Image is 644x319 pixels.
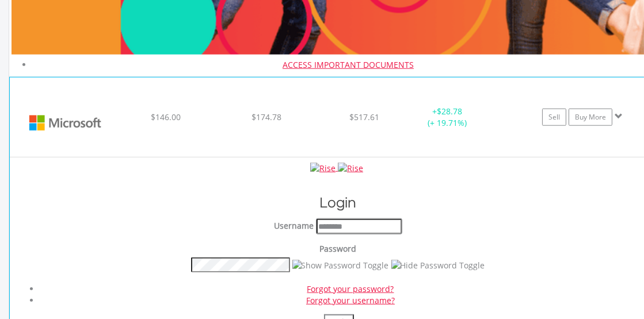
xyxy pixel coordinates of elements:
[349,112,379,122] span: $517.61
[306,295,395,306] a: Forgot your username?
[283,59,414,70] a: Access Important Documents
[307,283,394,294] a: Forgot your password?
[292,260,389,271] img: Show Password Toggle
[437,106,462,117] span: $28.78
[151,112,181,122] span: $146.00
[338,163,363,174] img: Rise
[251,112,281,122] span: $174.78
[310,163,336,174] img: Rise
[404,106,490,129] div: + (+ 19.71%)
[569,109,612,126] a: Buy More
[275,220,314,232] label: Username
[542,109,566,126] a: Sell
[319,243,356,255] label: Password
[16,92,115,154] img: EQU.US.MSFT.png
[391,260,485,271] img: Hide Password Toggle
